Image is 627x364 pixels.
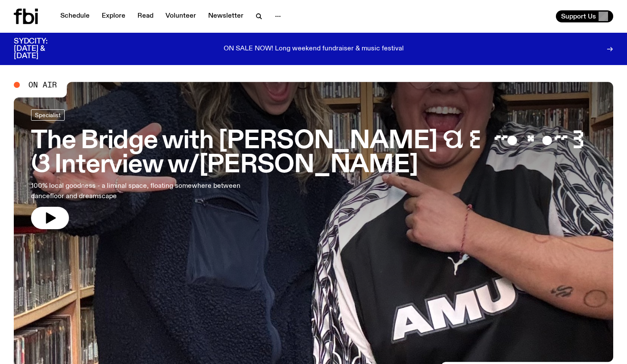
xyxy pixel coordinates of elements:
span: Specialist [35,112,61,118]
span: Support Us [561,12,596,20]
a: Read [132,10,159,22]
a: Explore [97,10,131,22]
a: Volunteer [160,10,201,22]
h3: The Bridge with [PERSON_NAME] ପ꒰ ˶• ༝ •˶꒱ଓ Interview w/[PERSON_NAME] [31,129,596,177]
h3: SYDCITY: [DATE] & [DATE] [14,38,69,60]
a: Specialist [31,109,65,121]
a: The Bridge with [PERSON_NAME] ପ꒰ ˶• ༝ •˶꒱ଓ Interview w/[PERSON_NAME]100% local goodness - a limin... [31,109,596,229]
button: Support Us [556,10,613,22]
a: Newsletter [203,10,249,22]
p: ON SALE NOW! Long weekend fundraiser & music festival [224,45,404,53]
p: 100% local goodness - a liminal space, floating somewhere between dancefloor and dreamscape [31,181,252,202]
span: On Air [28,81,57,89]
a: Schedule [55,10,95,22]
